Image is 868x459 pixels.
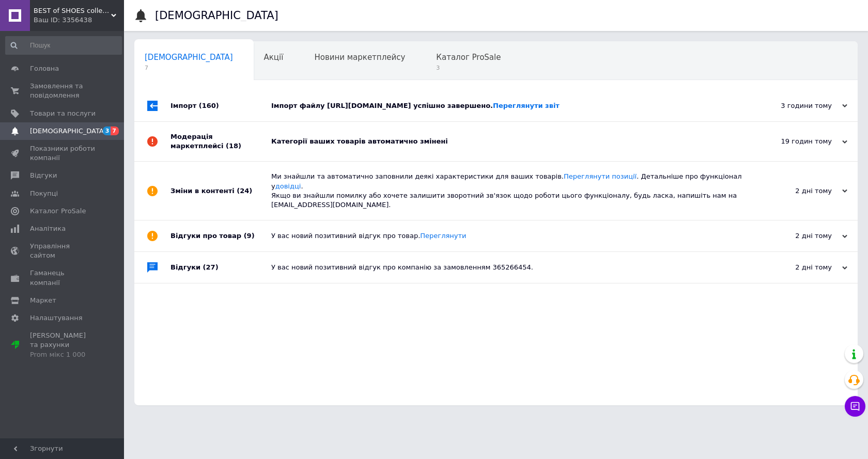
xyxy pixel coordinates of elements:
span: Каталог ProSale [30,207,86,216]
a: Переглянути звіт [493,102,560,109]
div: Категорії ваших товарів автоматично змінені [271,137,744,146]
div: Відгуки про товар [171,220,271,251]
span: (160) [199,102,219,109]
div: Зміни в контенті [171,162,271,220]
span: Управління сайтом [30,242,96,260]
span: (24) [237,187,252,195]
span: Маркет [30,296,56,305]
div: Модерація маркетплейсі [171,122,271,161]
input: Пошук [5,36,122,55]
span: BEST of SHOES collection [34,6,111,15]
div: Prom мікс 1 000 [30,350,96,359]
span: [PERSON_NAME] та рахунки [30,331,96,359]
span: Замовлення та повідомлення [30,82,96,100]
span: [DEMOGRAPHIC_DATA] [145,53,233,62]
span: (9) [244,232,255,240]
span: Головна [30,64,59,73]
div: 2 дні тому [744,263,847,272]
span: 7 [145,64,233,72]
span: (18) [226,142,241,150]
span: Показники роботи компанії [30,144,96,163]
div: 19 годин тому [744,137,847,146]
span: 7 [111,126,119,135]
span: Відгуки [30,171,57,180]
div: 2 дні тому [744,186,847,196]
div: Імпорт [171,90,271,121]
span: Налаштування [30,313,83,323]
button: Чат з покупцем [845,396,865,417]
span: 3 [103,126,111,135]
span: Новини маркетплейсу [314,53,405,62]
div: Імпорт файлу [URL][DOMAIN_NAME] успішно завершено. [271,101,744,110]
span: (27) [203,263,219,271]
a: Переглянути позиції [564,172,637,180]
a: Переглянути [420,232,466,240]
span: Гаманець компанії [30,268,96,287]
h1: [DEMOGRAPHIC_DATA] [155,9,278,22]
span: Покупці [30,189,58,198]
span: Каталог ProSale [436,53,501,62]
div: 2 дні тому [744,231,847,241]
div: У вас новий позитивний відгук про товар. [271,231,744,241]
div: 3 години тому [744,101,847,110]
span: 3 [436,64,501,72]
div: Відгуки [171,252,271,283]
div: Ваш ID: 3356438 [34,15,124,25]
div: Ми знайшли та автоматично заповнили деякі характеристики для ваших товарів. . Детальніше про функ... [271,172,744,210]
span: Аналітика [30,224,66,233]
span: Товари та послуги [30,109,96,118]
span: Акції [264,53,284,62]
span: [DEMOGRAPHIC_DATA] [30,126,106,136]
div: У вас новий позитивний відгук про компанію за замовленням 365266454. [271,263,744,272]
a: довідці [275,182,301,190]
